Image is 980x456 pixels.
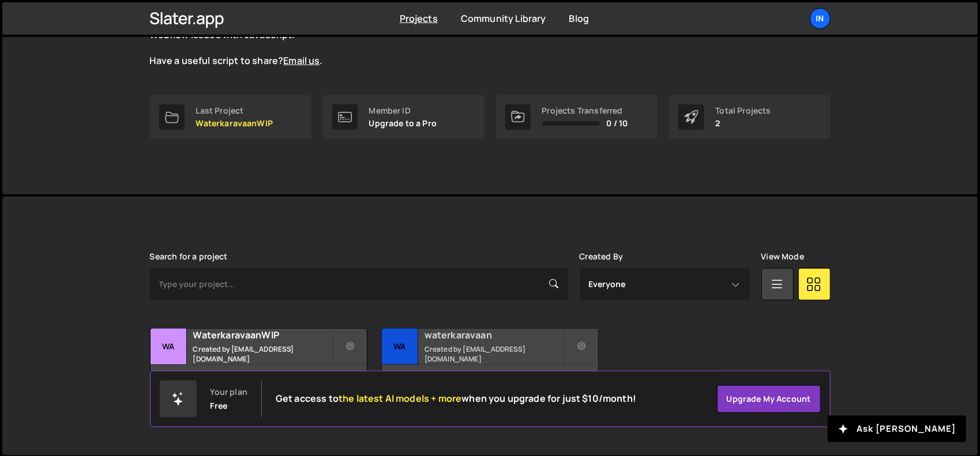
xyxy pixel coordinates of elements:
[276,393,636,404] h2: Get access to when you upgrade for just $10/month!
[339,392,461,405] span: the latest AI models + more
[151,329,187,365] div: Wa
[717,385,821,413] a: Upgrade my account
[150,252,228,261] label: Search for a project
[193,329,332,341] h2: WaterkaravaanWIP
[400,12,438,25] a: Projects
[193,344,332,364] small: Created by [EMAIL_ADDRESS][DOMAIN_NAME]
[196,119,273,128] p: WaterkaravaanWIP
[569,12,589,25] a: Blog
[150,268,568,300] input: Type your project...
[607,119,628,128] span: 0 / 10
[381,328,599,400] a: wa waterkaravaan Created by [EMAIL_ADDRESS][DOMAIN_NAME] 3 pages, last updated by [DATE]
[761,252,804,261] label: View Mode
[461,12,546,25] a: Community Library
[716,119,771,128] p: 2
[150,95,311,139] a: Last Project WaterkaravaanWIP
[580,252,624,261] label: Created By
[542,106,628,115] div: Projects Transferred
[716,106,771,115] div: Total Projects
[211,401,228,410] div: Free
[369,119,437,128] p: Upgrade to a Pro
[382,329,418,365] div: wa
[283,54,320,67] a: Email us
[211,387,247,397] div: Your plan
[828,416,966,442] button: Ask [PERSON_NAME]
[382,365,598,400] div: 3 pages, last updated by [DATE]
[150,328,367,400] a: Wa WaterkaravaanWIP Created by [EMAIL_ADDRESS][DOMAIN_NAME] 1 page, last updated by 1 minute ago
[810,8,831,29] a: In
[425,329,564,341] h2: waterkaravaan
[369,106,437,115] div: Member ID
[425,344,564,364] small: Created by [EMAIL_ADDRESS][DOMAIN_NAME]
[151,365,367,400] div: 1 page, last updated by 1 minute ago
[150,16,565,67] p: The is live and growing. Explore the curated scripts to solve common Webflow issues with JavaScri...
[196,106,273,115] div: Last Project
